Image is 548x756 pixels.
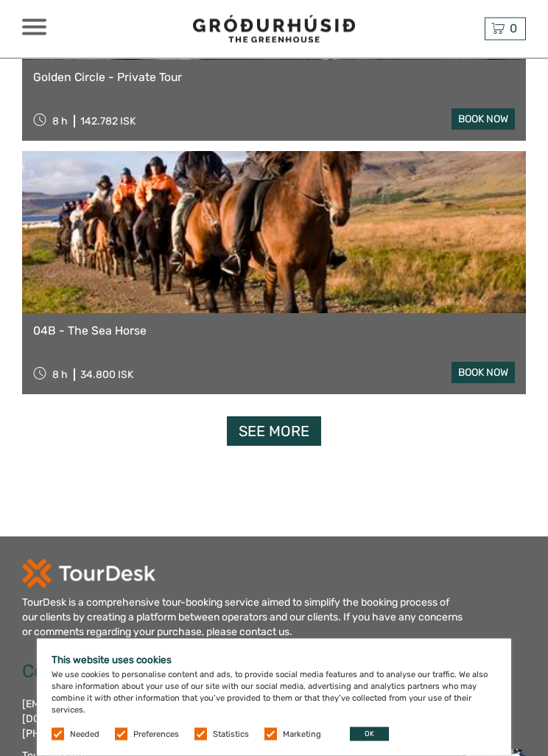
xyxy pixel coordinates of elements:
[22,596,464,640] div: TourDesk is a comprehensive tour-booking service aimed to simplify the booking process of our cli...
[22,713,104,726] a: [DOMAIN_NAME]
[80,369,133,382] div: 34.800 ISK
[213,729,249,741] label: Statistics
[37,639,511,756] div: We use cookies to personalise content and ads, to provide social media features and to analyse ou...
[507,21,519,35] span: 0
[33,325,515,339] a: 04B - The Sea Horse
[52,654,496,665] h5: This website uses cookies
[70,729,99,741] label: Needed
[350,727,389,741] button: OK
[22,728,113,741] a: [PHONE_NUMBER]
[452,109,515,130] a: book now
[452,363,515,384] a: book now
[193,15,355,43] img: 1578-341a38b5-ce05-4595-9f3d-b8aa3718a0b3_logo_small.jpg
[133,729,179,741] label: Preferences
[52,116,68,128] span: 8 h
[22,559,155,589] img: td-logo-white.png
[22,661,195,682] h2: Contact us
[12,6,56,50] button: Open LiveChat chat widget
[33,71,515,85] a: Golden Circle - Private Tour
[52,369,68,382] span: 8 h
[283,729,321,741] label: Marketing
[22,698,195,742] div: [EMAIL_ADDRESS][DOMAIN_NAME]
[80,116,136,128] div: 142.782 ISK
[227,417,321,447] a: See more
